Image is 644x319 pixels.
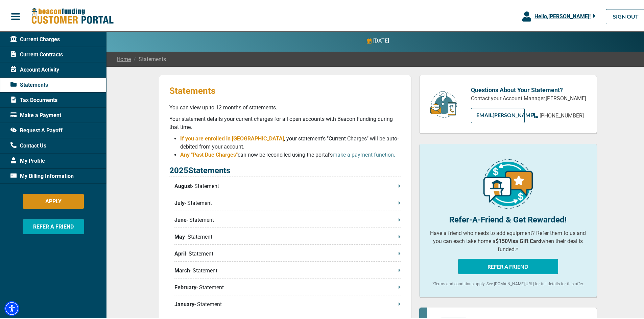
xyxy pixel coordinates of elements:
[180,150,238,157] span: Any "Past Due Charges"
[10,80,48,88] span: Statements
[471,84,587,93] p: Questions About Your Statement?
[4,300,19,315] div: Accessibility Menu
[10,140,46,149] span: Contact Us
[430,280,587,286] p: *Terms and conditions apply. See [DOMAIN_NAME][URL] for full details for this offer.
[169,84,401,95] p: Statements
[169,163,401,176] p: 2025 Statements
[180,134,399,149] span: , your statement's "Current Charges" will be auto-debited from your account.
[238,150,395,157] span: can now be reconciled using the portal's
[10,125,63,133] span: Request A Payoff
[174,248,186,257] span: April
[180,134,284,140] span: If you are enrolled in [GEOGRAPHIC_DATA]
[174,181,401,189] p: - Statement
[10,110,61,118] span: Make a Payment
[10,171,74,179] span: My Billing Information
[169,114,401,130] p: Your statement details your current charges for all open accounts with Beacon Funding during that...
[534,12,591,18] span: Hello, [PERSON_NAME] !
[10,49,63,57] span: Current Contracts
[533,110,584,118] a: [PHONE_NUMBER]
[10,34,60,42] span: Current Charges
[174,282,401,290] p: - Statement
[131,54,166,62] span: Statements
[117,54,131,62] a: Home
[373,35,389,44] p: [DATE]
[174,215,401,223] p: - Statement
[23,218,84,233] button: REFER A FRIEND
[10,95,57,103] span: Tax Documents
[10,156,45,164] span: My Profile
[471,93,587,101] p: Contact your Account Manager, [PERSON_NAME]
[174,198,185,206] span: July
[471,107,525,122] a: EMAIL[PERSON_NAME]
[174,181,192,189] span: August
[174,248,401,257] p: - Statement
[174,198,401,206] p: - Statement
[430,212,587,224] p: Refer-A-Friend & Get Rewarded!
[174,215,187,223] span: June
[174,232,185,240] span: May
[174,232,401,240] p: - Statement
[483,158,533,207] img: refer-a-friend-icon.png
[169,102,401,110] p: You can view up to 12 months of statements.
[540,111,584,117] span: [PHONE_NUMBER]
[174,282,196,290] span: February
[10,64,59,73] span: Account Activity
[430,228,587,252] p: Have a friend who needs to add equipment? Refer them to us and you can each take home a when thei...
[174,299,194,307] span: January
[174,265,190,273] span: March
[428,89,459,117] img: customer-service.png
[174,265,401,273] p: - Statement
[458,258,558,273] button: REFER A FRIEND
[31,6,114,24] img: Beacon Funding Customer Portal Logo
[496,237,541,243] b: $150 Visa Gift Card
[174,299,401,307] p: - Statement
[333,150,395,157] a: make a payment function.
[23,192,84,208] button: APPLY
